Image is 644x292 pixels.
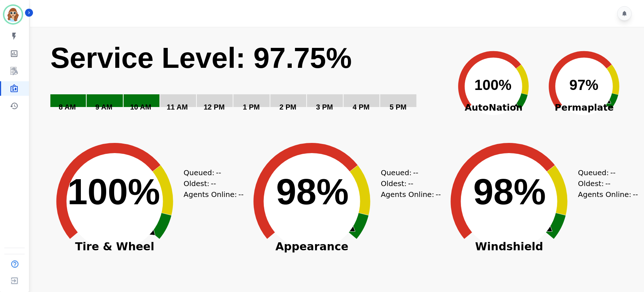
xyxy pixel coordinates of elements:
[204,103,225,111] text: 12 PM
[381,178,435,189] div: Oldest:
[569,77,598,93] text: 97%
[353,103,370,111] text: 4 PM
[216,167,221,178] span: --
[240,243,385,250] span: Appearance
[578,189,640,200] div: Agents Online:
[390,103,407,111] text: 5 PM
[605,178,610,189] span: --
[4,6,22,23] img: Bordered avatar
[42,243,187,250] span: Tire & Wheel
[610,167,615,178] span: --
[316,103,333,111] text: 3 PM
[67,171,160,212] text: 100%
[474,77,511,93] text: 100%
[413,167,418,178] span: --
[243,103,260,111] text: 1 PM
[448,101,539,115] span: AutoNation
[578,178,632,189] div: Oldest:
[95,103,112,111] text: 9 AM
[578,167,632,178] div: Queued:
[381,167,435,178] div: Queued:
[437,243,582,250] span: Windshield
[381,189,443,200] div: Agents Online:
[473,171,546,212] text: 98%
[211,178,216,189] span: --
[184,189,245,200] div: Agents Online:
[184,178,238,189] div: Oldest:
[130,103,151,111] text: 10 AM
[50,40,447,122] svg: Service Level: 0%
[50,42,352,74] text: Service Level: 97.75%
[59,103,76,111] text: 8 AM
[633,189,638,200] span: --
[539,101,630,115] span: Permaplate
[436,189,441,200] span: --
[276,171,349,212] text: 98%
[167,103,188,111] text: 11 AM
[238,189,244,200] span: --
[184,167,238,178] div: Queued:
[408,178,413,189] span: --
[279,103,296,111] text: 2 PM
